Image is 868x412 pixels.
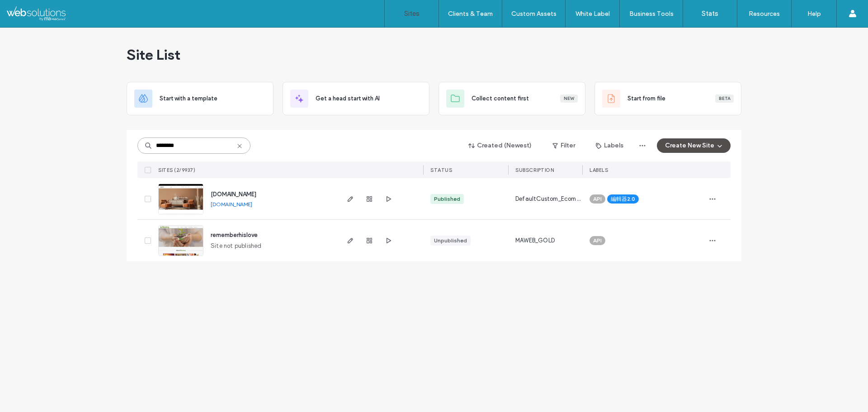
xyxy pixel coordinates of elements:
label: Help [807,10,821,18]
span: Site List [127,46,180,64]
span: Get a head start with AI [316,94,380,103]
a: [DOMAIN_NAME] [211,201,252,208]
span: DefaultCustom_Ecom_Basic [515,194,582,204]
span: 編輯器2.0 [611,195,635,203]
span: STATUS [430,167,452,173]
a: [DOMAIN_NAME] [211,191,256,198]
div: Unpublished [434,237,467,245]
span: API [593,195,602,203]
label: Clients & Team [448,10,493,18]
div: New [560,95,578,103]
button: Created (Newest) [461,138,540,153]
label: Sites [404,9,420,18]
label: Custom Assets [511,10,557,18]
span: Help [20,6,39,14]
span: Start from file [627,94,665,103]
span: API [593,237,602,245]
label: White Label [576,10,610,18]
button: Labels [588,138,632,153]
div: Start from fileBeta [594,82,741,115]
div: Get a head start with AI [283,82,429,115]
div: Published [434,195,460,203]
span: Start with a template [160,94,217,103]
span: SITES (2/9937) [158,167,195,173]
label: Resources [749,10,780,18]
label: Stats [702,9,718,18]
div: Collect content firstNew [439,82,585,115]
span: LABELS [590,167,608,173]
span: MAWEB_GOLD [515,236,555,245]
span: Site not published [211,242,262,251]
span: Collect content first [472,94,529,103]
div: Beta [715,95,734,103]
div: Start with a template [127,82,274,115]
button: Filter [543,138,584,153]
label: Business Tools [629,10,674,18]
button: Create New Site [657,138,731,153]
a: rememberhislove [211,232,258,238]
span: SUBSCRIPTION [515,167,554,173]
